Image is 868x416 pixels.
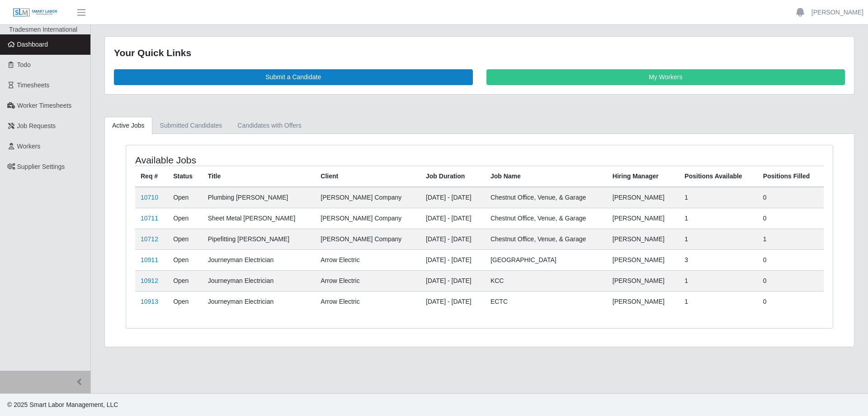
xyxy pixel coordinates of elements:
td: [DATE] - [DATE] [420,187,485,208]
td: [PERSON_NAME] [607,229,679,249]
td: Open [168,208,203,229]
a: 10711 [141,215,158,222]
td: [PERSON_NAME] [607,270,679,291]
th: Req # [135,166,168,187]
span: © 2025 Smart Labor Management, LLC [7,401,118,408]
td: [DATE] - [DATE] [420,208,485,229]
td: 1 [679,291,758,312]
td: 0 [758,249,824,270]
td: 1 [758,229,824,249]
td: [PERSON_NAME] [607,291,679,312]
td: Arrow Electric [315,291,420,312]
span: Dashboard [17,41,48,48]
a: Active Jobs [104,117,152,134]
h4: Available Jobs [135,154,414,166]
a: 10712 [141,235,158,243]
td: [DATE] - [DATE] [420,291,485,312]
span: Workers [17,143,41,150]
td: Journeyman Electrician [203,291,316,312]
td: Open [168,291,203,312]
th: Positions Filled [758,166,824,187]
td: [PERSON_NAME] [607,208,679,229]
a: [PERSON_NAME] [811,8,863,17]
td: ECTC [485,291,607,312]
td: [PERSON_NAME] Company [315,208,420,229]
th: Job Duration [420,166,485,187]
td: [PERSON_NAME] Company [315,187,420,208]
span: Supplier Settings [17,163,65,170]
td: Plumbing [PERSON_NAME] [203,187,316,208]
a: Candidates with Offers [230,117,309,134]
td: [DATE] - [DATE] [420,249,485,270]
th: Client [315,166,420,187]
td: 1 [679,270,758,291]
td: [PERSON_NAME] [607,187,679,208]
td: 3 [679,249,758,270]
td: Open [168,249,203,270]
a: 10913 [141,298,158,305]
a: 10710 [141,194,158,201]
span: Timesheets [17,81,50,89]
span: Worker Timesheets [17,102,71,109]
a: My Workers [486,69,845,85]
td: 0 [758,187,824,208]
a: Submit a Candidate [114,69,473,85]
td: Chestnut Office, Venue, & Garage [485,229,607,249]
a: Submitted Candidates [152,117,230,134]
td: Open [168,229,203,249]
td: 1 [679,208,758,229]
td: Arrow Electric [315,249,420,270]
a: 10912 [141,277,158,284]
span: Job Requests [17,122,56,129]
td: [PERSON_NAME] [607,249,679,270]
td: Arrow Electric [315,270,420,291]
td: Pipefitting [PERSON_NAME] [203,229,316,249]
td: 1 [679,187,758,208]
a: 10911 [141,256,158,263]
td: Sheet Metal [PERSON_NAME] [203,208,316,229]
th: Positions Available [679,166,758,187]
td: [PERSON_NAME] Company [315,229,420,249]
td: 0 [758,291,824,312]
td: Open [168,270,203,291]
td: 1 [679,229,758,249]
td: [GEOGRAPHIC_DATA] [485,249,607,270]
div: Your Quick Links [114,46,845,60]
th: Title [203,166,316,187]
td: KCC [485,270,607,291]
td: Journeyman Electrician [203,270,316,291]
td: 0 [758,270,824,291]
th: Status [168,166,203,187]
td: Journeyman Electrician [203,249,316,270]
td: Chestnut Office, Venue, & Garage [485,187,607,208]
th: Hiring Manager [607,166,679,187]
td: 0 [758,208,824,229]
span: Tradesmen International [9,26,77,33]
img: SLM Logo [13,8,58,18]
th: Job Name [485,166,607,187]
td: Chestnut Office, Venue, & Garage [485,208,607,229]
td: Open [168,187,203,208]
span: Todo [17,61,31,68]
td: [DATE] - [DATE] [420,270,485,291]
td: [DATE] - [DATE] [420,229,485,249]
